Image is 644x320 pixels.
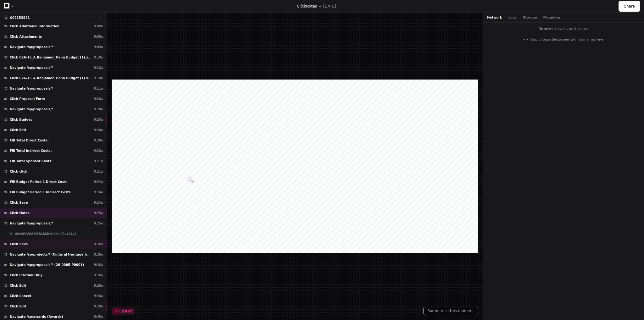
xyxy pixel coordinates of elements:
[10,294,31,298] span: Click Cancel
[297,4,306,8] span: Click
[10,55,92,60] span: Click C26-15_A.Benjamen_Penn Budget (1).xlsx
[10,159,53,163] span: Fill Total Sponsor Costs:
[94,97,103,101] div: 9:20a
[94,76,103,80] div: 9:10a
[94,304,103,309] div: 9:29a
[10,16,30,19] a: 002153921
[10,211,30,215] span: Click Notes
[94,107,103,112] div: 9:20a
[114,309,133,314] span: Restart
[10,117,32,122] span: Click Budget
[94,283,103,288] div: 9:26a
[15,231,76,236] span: 82e50429233f40388cfc004a73a131a3
[10,34,42,39] span: Click Attachments
[94,262,103,267] div: 9:26a
[94,294,103,298] div: 9:26a
[10,24,59,29] span: Click Additional Information
[94,169,103,174] div: 9:21a
[10,262,84,267] span: Navigate /sp/proposals/* (26-0005-P0001)
[523,15,537,20] button: Storage
[530,37,604,42] span: Step through the journey with your arrow keys.
[94,179,103,184] div: 9:24a
[94,24,103,29] div: 9:09a
[94,252,103,257] div: 9:26a
[10,304,26,309] span: Click Edit
[94,34,103,39] div: 9:09a
[94,200,103,205] div: 9:24a
[483,23,644,35] div: No network events on this step.
[487,15,502,20] button: Network
[10,221,53,226] span: Navigate /sp/proposals/*
[543,15,560,20] button: Metadata
[10,190,70,195] span: Fill Budget Period 1 Indirect Costs
[10,107,53,112] span: Navigate /sp/proposals/*
[10,65,53,70] span: Navigate /sp/proposals/*
[10,242,28,246] span: Click Save
[94,221,103,226] div: 9:25a
[94,65,103,70] div: 9:10a
[10,138,49,143] span: Fill Total Direct Costs:
[10,76,92,80] span: Click C26-15_A.Benjamen_Penn Budget (1).xlsx
[94,45,103,49] div: 9:09a
[508,15,517,20] button: Logs
[10,97,45,101] span: Click Proposal Form
[94,55,103,60] div: 9:10a
[10,169,27,174] span: Click click
[10,252,92,257] span: Navigate /sp/projects/* (Cultural Heritage Iraq ABenjamen)
[94,86,103,91] div: 9:11a
[619,1,640,12] button: Share
[10,128,26,132] span: Click Edit
[94,117,103,122] div: 9:20a
[10,179,68,184] span: Fill Budget Period 1 Direct Costs
[94,242,103,246] div: 9:26a
[10,86,53,91] span: Navigate /sp/proposals/*
[10,200,28,205] span: Click Save
[94,159,103,163] div: 9:21a
[94,314,103,319] div: 9:45a
[423,307,478,315] button: Summarize this moment
[94,273,103,278] div: 9:26a
[10,148,52,153] span: Fill Total Indirect Costs:
[4,16,8,20] img: 13.svg
[94,138,103,143] div: 9:20a
[112,307,135,315] button: Restart
[323,4,336,9] p: [DATE]
[10,283,26,288] span: Click Edit
[94,190,103,195] div: 9:24a
[306,4,317,8] span: Notes
[10,45,53,49] span: Navigate /sp/proposals/*
[10,314,63,319] span: Navigate /sp/awards (Awards)
[94,148,103,153] div: 9:20a
[94,211,103,215] div: 9:25a
[94,128,103,132] div: 9:20a
[10,273,42,278] span: Click Internal Only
